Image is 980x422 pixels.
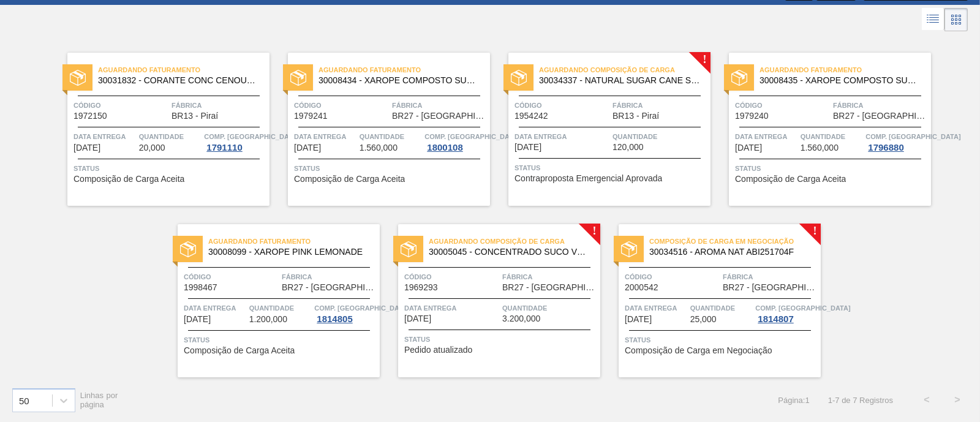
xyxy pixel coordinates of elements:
span: Comp. Carga [424,130,519,143]
span: 1972150 [73,111,107,121]
span: Status [184,334,377,346]
span: Aguardando Composição de Carga [429,235,600,247]
span: Aguardando Faturamento [318,64,490,76]
span: Aguardando Composição de Carga [539,64,710,76]
span: BR13 - Piraí [171,111,218,121]
img: status [70,70,86,86]
span: 02/08/2025 [294,143,321,153]
span: Aguardando Faturamento [98,64,269,76]
span: 1.560,000 [360,143,398,153]
span: Status [404,333,597,345]
span: Status [294,162,487,175]
span: Comp. Carga [755,302,850,314]
span: Data entrega [73,130,136,143]
span: Fábrica [612,99,707,111]
span: 2000542 [625,283,658,292]
span: Pedido atualizado [404,345,472,355]
div: 1791110 [204,143,244,153]
span: Comp. Carga [204,130,299,143]
span: Quantidade [360,130,422,143]
a: statusAguardando Faturamento30008435 - XAROPE COMPOSTO SUNCHAI ZERO LIMAOCódigo1979240FábricaBR27... [710,53,931,206]
span: 1979240 [735,111,769,121]
span: Composição de Carga Aceita [735,175,846,184]
span: BR27 - Nova Minas [392,111,487,121]
span: 1.200,000 [249,315,287,324]
span: Quantidade [690,302,753,314]
span: Composição de Carga Aceita [294,175,405,184]
span: Fábrica [502,271,597,283]
img: status [621,241,637,257]
span: Composição de Carga em Negociação [649,235,821,247]
a: Comp. [GEOGRAPHIC_DATA]1800108 [424,130,487,153]
span: BR27 - Nova Minas [723,283,818,292]
span: Data entrega [625,302,687,314]
div: 1814807 [755,314,796,324]
a: !statusComposição de Carga em Negociação30034516 - AROMA NAT ABI251704FCódigo2000542FábricaBR27 -... [600,224,821,377]
span: Linhas por página [80,391,118,409]
span: 1998467 [184,283,217,292]
span: 30034337 - NATURAL SUGAR CANE S FLAVOURING [539,76,701,85]
span: Página : 1 [778,396,809,405]
img: status [511,70,527,86]
a: statusAguardando Faturamento30031832 - CORANTE CONC CENOURA ROXA G12513Código1972150FábricaBR13 -... [49,53,269,206]
span: Status [73,162,266,175]
span: Código [404,271,499,283]
span: 30008099 - XAROPE PINK LEMONADE [208,247,370,257]
div: Visão em Cards [944,8,968,31]
span: BR27 - Nova Minas [833,111,928,121]
span: Código [514,99,609,111]
a: !statusAguardando Composição de Carga30034337 - NATURAL SUGAR CANE S FLAVOURINGCódigo1954242Fábri... [490,53,710,206]
span: Composição de Carga em Negociação [625,346,772,355]
button: > [942,385,973,415]
span: BR27 - Nova Minas [502,283,597,292]
span: Quantidade [249,302,312,314]
span: Quantidade [502,302,597,314]
span: 22/08/2025 [735,143,762,153]
a: Comp. [GEOGRAPHIC_DATA]1814805 [314,302,377,324]
div: 1800108 [424,143,465,153]
span: BR13 - Piraí [612,111,659,121]
span: Quantidade [612,130,707,143]
span: 1954242 [514,111,548,121]
div: Visão em Lista [922,8,944,31]
span: 26/09/2025 [184,315,211,324]
span: Data entrega [735,130,797,143]
span: Fábrica [282,271,377,283]
span: Comp. Carga [314,302,409,314]
span: 30031832 - CORANTE CONC CENOURA ROXA G12513 [98,76,260,85]
span: Aguardando Faturamento [759,64,931,76]
span: 30005045 - CONCENTRADO SUCO VERDE [429,247,590,257]
a: !statusAguardando Composição de Carga30005045 - CONCENTRADO SUCO VERDECódigo1969293FábricaBR27 - ... [380,224,600,377]
span: 1969293 [404,283,438,292]
a: statusAguardando Faturamento30008099 - XAROPE PINK LEMONADECódigo1998467FábricaBR27 - [GEOGRAPHIC... [159,224,380,377]
img: status [180,241,196,257]
span: Código [625,271,720,283]
span: 30008434 - XAROPE COMPOSTO SUNCHAI ZERO PESSEGO [318,76,480,85]
img: status [401,241,417,257]
span: 1 - 7 de 7 Registros [828,396,893,405]
span: Composição de Carga Aceita [73,175,184,184]
span: Fábrica [723,271,818,283]
span: Fábrica [392,99,487,111]
a: Comp. [GEOGRAPHIC_DATA]1814807 [755,302,818,324]
a: Comp. [GEOGRAPHIC_DATA]1791110 [204,130,266,153]
a: statusAguardando Faturamento30008434 - XAROPE COMPOSTO SUNCHAI ZERO PESSEGOCódigo1979241FábricaBR... [269,53,490,206]
span: 26/09/2025 [404,314,431,323]
span: 3.200,000 [502,314,540,323]
span: 26/09/2025 [625,315,652,324]
span: BR27 - Nova Minas [282,283,377,292]
span: Fábrica [833,99,928,111]
span: Fábrica [171,99,266,111]
span: Código [184,271,279,283]
img: status [731,70,747,86]
button: < [911,385,942,415]
span: Data entrega [514,130,609,143]
span: Contraproposta Emergencial Aprovada [514,174,662,183]
span: Data entrega [184,302,246,314]
span: Comp. Carga [865,130,960,143]
span: 120,000 [612,143,644,152]
span: Aguardando Faturamento [208,235,380,247]
span: 30008435 - XAROPE COMPOSTO SUNCHAI ZERO LIMAO [759,76,921,85]
span: Data entrega [404,302,499,314]
span: Código [73,99,168,111]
